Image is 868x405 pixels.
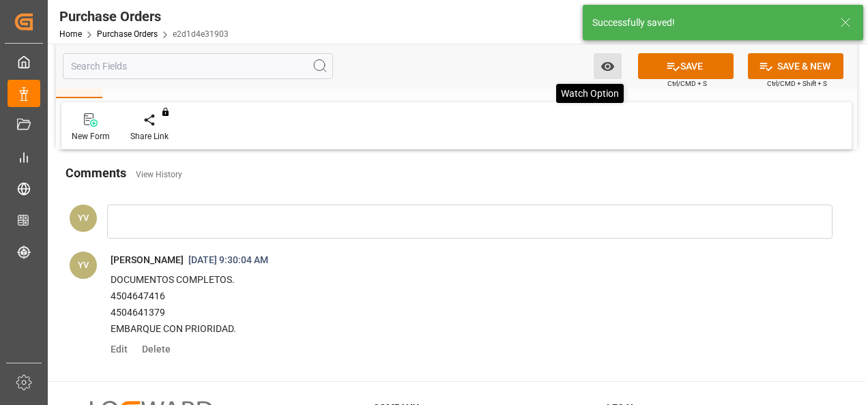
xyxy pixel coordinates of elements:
[592,16,827,30] div: Successfully saved!
[111,305,798,321] p: 4504641379
[111,272,798,288] p: DOCUMENTOS COMPLETOS.
[136,170,182,179] a: View History
[59,29,82,39] a: Home
[137,344,171,355] span: Delete
[78,213,89,223] span: YV
[111,344,137,355] span: Edit
[111,288,798,305] p: 4504647416
[184,254,273,265] span: [DATE] 9:30:04 AM
[594,53,622,79] button: open menu
[748,53,843,79] button: SAVE & NEW
[667,78,707,89] span: Ctrl/CMD + S
[78,260,89,270] span: YV
[59,6,229,27] div: Purchase Orders
[63,53,333,79] input: Search Fields
[111,321,798,337] p: EMBARQUE CON PRIORIDAD.
[638,53,734,79] button: SAVE
[767,78,827,89] span: Ctrl/CMD + Shift + S
[97,29,158,39] a: Purchase Orders
[66,164,126,182] h2: Comments
[111,254,184,265] span: [PERSON_NAME]
[72,130,110,142] div: New Form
